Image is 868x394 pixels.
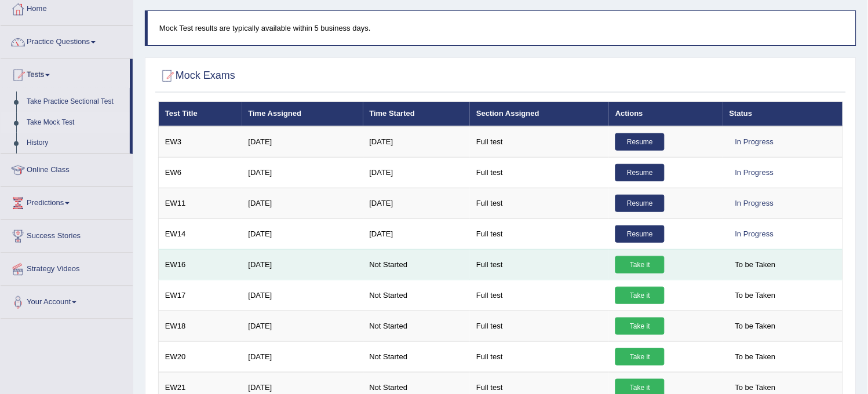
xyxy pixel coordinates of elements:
td: [DATE] [363,157,471,188]
td: Full test [470,157,609,188]
div: In Progress [730,133,779,151]
a: Success Stories [1,220,133,249]
td: EW6 [159,157,242,188]
p: Mock Test results are typically available within 5 business days. [159,23,844,34]
td: [DATE] [242,311,363,341]
td: Full test [470,218,609,249]
a: Take it [615,348,665,366]
th: Status [723,102,843,126]
td: Not Started [363,249,471,280]
a: Take Practice Sectional Test [21,92,130,112]
td: Full test [470,188,609,218]
span: To be Taken [730,348,782,366]
td: [DATE] [242,341,363,372]
th: Actions [609,102,723,126]
a: Take it [615,318,665,335]
a: Resume [615,164,665,181]
td: EW11 [159,188,242,218]
td: Full test [470,249,609,280]
h2: Mock Exams [158,67,235,85]
td: [DATE] [242,188,363,218]
a: Take it [615,256,665,273]
td: [DATE] [242,280,363,311]
td: [DATE] [242,126,363,158]
td: [DATE] [363,126,471,158]
span: To be Taken [730,287,782,304]
th: Section Assigned [470,102,609,126]
div: In Progress [730,164,779,181]
th: Time Started [363,102,471,126]
td: Full test [470,341,609,372]
td: EW16 [159,249,242,280]
td: Not Started [363,341,471,372]
td: [DATE] [242,218,363,249]
td: Full test [470,311,609,341]
a: Online Class [1,154,133,183]
td: [DATE] [242,249,363,280]
td: EW17 [159,280,242,311]
td: Not Started [363,280,471,311]
a: History [21,133,130,154]
td: EW14 [159,218,242,249]
td: [DATE] [363,218,471,249]
a: Resume [615,195,665,212]
td: EW18 [159,311,242,341]
a: Resume [615,225,665,243]
td: [DATE] [363,188,471,218]
a: Take it [615,287,665,304]
td: Full test [470,280,609,311]
td: EW3 [159,126,242,158]
a: Predictions [1,187,133,216]
span: To be Taken [730,256,782,273]
a: Your Account [1,286,133,315]
td: [DATE] [242,157,363,188]
a: Resume [615,133,665,151]
a: Practice Questions [1,26,133,55]
a: Strategy Videos [1,253,133,282]
span: To be Taken [730,318,782,335]
div: In Progress [730,225,779,243]
a: Tests [1,59,130,88]
a: Take Mock Test [21,112,130,133]
td: Full test [470,126,609,158]
td: Not Started [363,311,471,341]
td: EW20 [159,341,242,372]
th: Time Assigned [242,102,363,126]
th: Test Title [159,102,242,126]
div: In Progress [730,195,779,212]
